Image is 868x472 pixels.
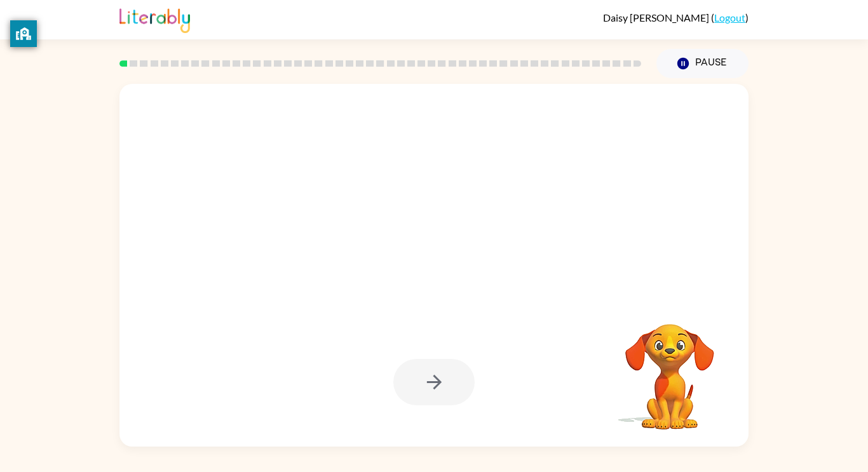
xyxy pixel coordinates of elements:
a: Logout [714,11,745,24]
img: Literably [119,5,190,33]
video: Your browser must support playing .mp4 files to use Literably. Please try using another browser. [606,304,733,431]
span: Daisy [PERSON_NAME] [603,11,711,24]
div: ( ) [603,11,749,24]
button: privacy banner [10,20,37,47]
button: Pause [656,49,749,78]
